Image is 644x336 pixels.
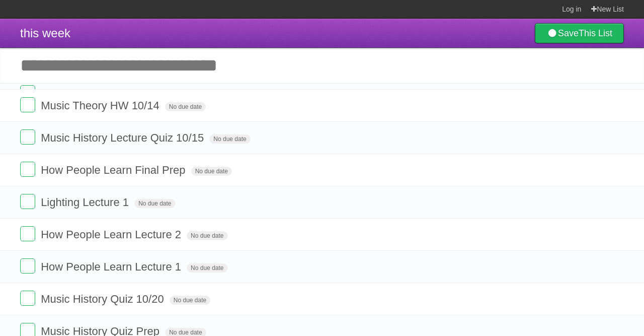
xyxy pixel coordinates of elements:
label: Done [20,291,35,306]
span: No due date [165,102,206,111]
b: This List [579,28,612,38]
span: this week [20,26,70,40]
span: How People Learn Lecture 2 [41,228,184,241]
label: Done [20,258,35,274]
span: Music History Quiz 10/20 [41,293,167,305]
span: How People Learn Final Prep [41,164,188,176]
label: Done [20,226,35,241]
span: Music Theory HW 10/14 [41,99,162,112]
label: Done [20,162,35,177]
span: No due date [187,263,227,273]
label: Done [20,194,35,209]
: Lighting Lecture 1 [41,196,131,209]
span: No due date [191,167,232,176]
a: SaveThis List [535,23,624,43]
span: piano harmonization [41,87,143,100]
span: No due date [170,296,210,305]
label: Done [20,129,35,145]
span: No due date [209,135,250,144]
span: No due date [134,199,175,208]
span: How People Learn Lecture 1 [41,260,184,273]
span: No due date [187,231,227,240]
span: Music History Lecture Quiz 10/15 [41,131,206,144]
label: Done [20,97,35,112]
label: Done [20,85,35,100]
